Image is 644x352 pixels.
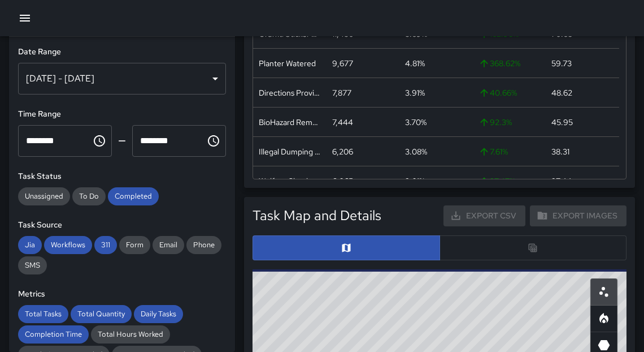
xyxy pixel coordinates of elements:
[134,305,183,323] div: Daily Tasks
[186,240,221,250] span: Phone
[18,108,226,121] h6: Time Range
[405,117,427,128] div: 3.70%
[94,240,117,250] span: 311
[332,175,353,187] div: 6,065
[597,312,611,325] svg: Heatmap
[18,46,226,58] h6: Date Range
[253,207,381,225] h5: Task Map and Details
[186,236,221,254] div: Phone
[44,240,92,250] span: Workflows
[551,146,569,157] div: 38.31
[405,87,425,98] div: 3.91%
[478,87,517,98] span: 40.66 %
[18,187,70,205] div: Unassigned
[590,278,617,306] button: Scatterplot
[18,329,89,339] span: Completion Time
[478,146,508,157] span: 7.61 %
[71,305,132,323] div: Total Quantity
[478,175,515,187] span: 37.47 %
[332,87,351,98] div: 7,877
[597,338,611,352] svg: 3D Heatmap
[18,260,47,270] span: SMS
[551,58,572,69] div: 59.73
[551,87,572,98] div: 48.62
[478,58,520,69] span: 368.62 %
[405,58,425,69] div: 4.81%
[134,309,183,319] span: Daily Tasks
[259,117,321,128] div: BioHazard Removed
[108,191,159,201] span: Completed
[91,325,170,344] div: Total Hours Worked
[18,288,226,301] h6: Metrics
[332,117,353,128] div: 7,444
[72,187,106,205] div: To Do
[332,58,353,69] div: 9,677
[259,58,316,69] div: Planter Watered
[153,236,184,254] div: Email
[119,240,150,250] span: Form
[18,219,226,231] h6: Task Source
[590,305,617,332] button: Heatmap
[18,236,42,254] div: Jia
[405,175,425,187] div: 3.01%
[94,236,117,254] div: 311
[478,117,512,128] span: 92.3 %
[153,240,184,250] span: Email
[18,325,89,344] div: Completion Time
[202,130,225,152] button: Choose time, selected time is 11:59 PM
[108,187,159,205] div: Completed
[259,87,321,98] div: Directions Provided
[18,309,68,319] span: Total Tasks
[551,117,573,128] div: 45.95
[259,175,321,187] div: Welfare Check Conducted
[332,146,353,157] div: 6,206
[18,305,68,323] div: Total Tasks
[71,309,132,319] span: Total Quantity
[44,236,92,254] div: Workflows
[18,191,70,201] span: Unassigned
[597,285,611,299] svg: Scatterplot
[18,170,226,183] h6: Task Status
[72,191,106,201] span: To Do
[18,63,226,95] div: [DATE] - [DATE]
[405,146,427,157] div: 3.08%
[18,256,47,274] div: SMS
[88,130,111,152] button: Choose time, selected time is 12:00 AM
[18,240,42,250] span: Jia
[119,236,150,254] div: Form
[551,175,572,187] div: 37.44
[91,329,170,339] span: Total Hours Worked
[259,146,321,157] div: Illegal Dumping Removed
